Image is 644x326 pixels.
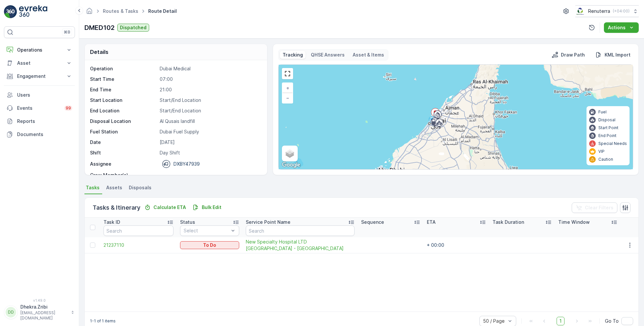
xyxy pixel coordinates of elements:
[427,219,436,225] p: ETA
[180,241,239,249] button: To Do
[311,52,345,58] p: QHSE Answers
[598,133,616,138] p: End Point
[575,8,586,15] img: Screenshot_2024-07-26_at_13.33.01.png
[6,307,16,317] div: DD
[4,5,17,18] img: logo
[283,83,292,93] a: Zoom In
[613,9,630,14] p: ( +04:00 )
[283,69,292,79] a: View Fullscreen
[90,139,157,146] p: Date
[147,8,178,14] span: Route Detail
[180,219,195,225] p: Status
[120,24,147,31] p: Dispatched
[283,52,303,58] p: Tracking
[4,128,75,141] a: Documents
[90,118,157,125] p: Disposal Location
[4,43,75,57] button: Operations
[90,243,95,248] div: Toggle Row Selected
[4,304,75,321] button: DDDhekra.Zribi[EMAIL_ADDRESS][DOMAIN_NAME]
[17,60,62,66] p: Asset
[598,125,618,130] p: Start Point
[202,204,221,211] p: Bulk Edit
[588,8,610,14] p: Renuterra
[286,85,289,91] span: +
[593,51,633,59] button: KML Import
[84,23,115,33] p: DMED102
[4,115,75,128] a: Reports
[549,51,587,59] button: Draw Path
[160,118,260,125] p: Al Qusais landfill
[90,97,157,104] p: Start Location
[585,204,613,211] p: Clear Filters
[203,242,216,248] p: To Do
[246,239,355,252] a: New Specialty Hospital LTD Dubai Branch - Al Nahda Qusais
[17,105,60,111] p: Events
[90,318,116,324] p: 1-1 of 1 items
[17,118,72,125] p: Reports
[4,102,75,115] a: Events99
[90,161,111,167] p: Assignee
[561,52,585,58] p: Draw Path
[103,225,173,236] input: Search
[17,92,72,98] p: Users
[280,161,302,169] img: Google
[19,5,47,18] img: logo_light-DOdMpM7g.png
[173,161,200,167] p: DXBY47939
[86,184,100,191] span: Tasks
[90,107,157,114] p: End Location
[20,310,68,321] p: [EMAIL_ADDRESS][DOMAIN_NAME]
[598,141,627,146] p: Special Needs
[558,219,590,225] p: Time Window
[605,52,631,58] p: KML Import
[17,131,72,138] p: Documents
[598,149,605,154] p: VIP
[572,202,617,213] button: Clear Filters
[90,150,157,156] p: Shift
[4,298,75,302] span: v 1.49.0
[184,227,229,234] p: Select
[361,219,384,225] p: Sequence
[103,242,173,248] a: 21237110
[66,105,71,111] p: 99
[160,65,260,72] p: Dubai Medical
[129,184,151,191] span: Disposals
[280,161,302,169] a: Open this area in Google Maps (opens a new window)
[557,317,564,325] span: 1
[160,107,260,114] p: Start/End Location
[246,225,355,236] input: Search
[283,146,297,161] a: Layers
[598,109,607,115] p: Fuel
[4,88,75,102] a: Users
[103,219,120,225] p: Task ID
[575,5,639,17] button: Renuterra(+04:00)
[160,128,260,135] p: Dubai Fuel Supply
[64,30,70,35] p: ⌘B
[160,150,260,156] p: Day Shift
[117,24,149,32] button: Dispatched
[608,24,626,31] p: Actions
[4,70,75,83] button: Engagement
[353,52,384,58] p: Asset & Items
[90,65,157,72] p: Operation
[103,8,138,14] a: Routes & Tasks
[283,93,292,103] a: Zoom Out
[90,86,157,93] p: End Time
[246,219,290,225] p: Service Point Name
[90,48,108,56] p: Details
[604,22,639,33] button: Actions
[142,203,189,211] button: Calculate ETA
[160,86,260,93] p: 21:00
[286,95,289,101] span: −
[605,318,619,324] span: Go To
[17,47,62,53] p: Operations
[90,172,157,178] p: Crew Member(s)
[598,117,615,123] p: Disposal
[86,10,93,15] a: Homepage
[424,237,489,253] td: + 00:00
[493,219,524,225] p: Task Duration
[160,172,260,178] p: -
[246,239,355,252] span: New Specialty Hospital LTD [GEOGRAPHIC_DATA] - [GEOGRAPHIC_DATA]
[153,204,186,211] p: Calculate ETA
[598,157,613,162] p: Caution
